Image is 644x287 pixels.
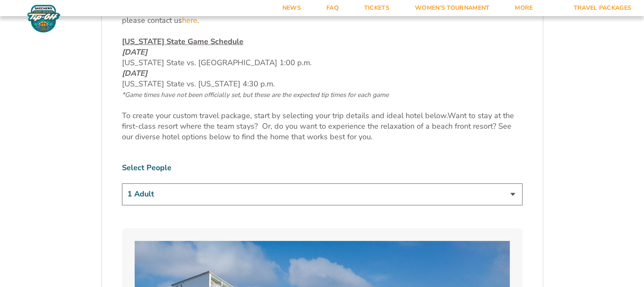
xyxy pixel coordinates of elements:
span: [US_STATE] State Game Schedule [122,36,243,47]
p: Want to stay at the first-class resort where the team stays? Or, do you want to experience the re... [122,110,522,143]
em: [DATE] [122,47,147,57]
span: [US_STATE] State vs. [GEOGRAPHIC_DATA] 1:00 p.m. [US_STATE] State vs. [US_STATE] 4:30 p.m. [122,47,389,100]
label: Select People [122,163,522,173]
span: . [197,15,199,25]
a: here [182,15,197,26]
img: Fort Myers Tip-Off [25,4,62,33]
em: [DATE] [122,68,147,78]
span: *Game times have not been officially set, but these are the expected tip times for each game [122,91,389,99]
span: To create your custom travel package, start by selecting your trip details and ideal hotel below. [122,110,448,121]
